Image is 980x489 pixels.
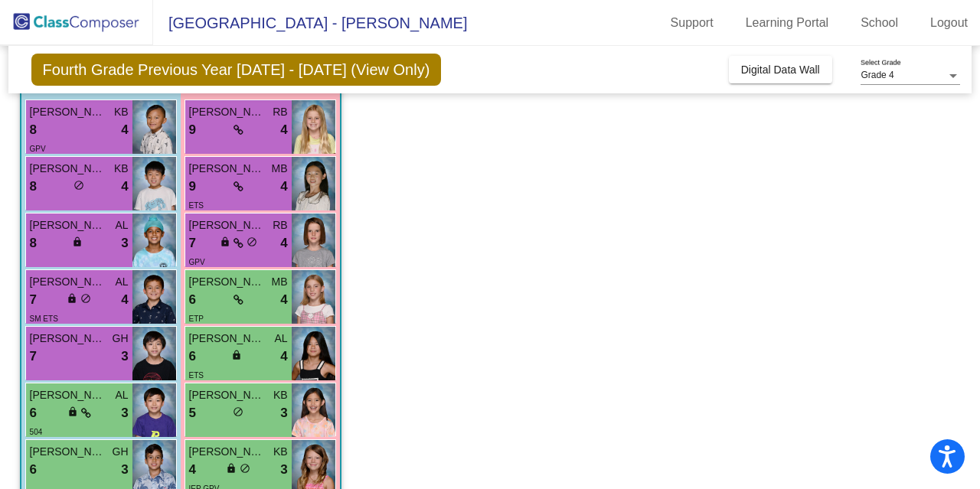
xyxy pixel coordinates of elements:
[67,406,78,417] span: lock
[30,161,106,177] span: [PERSON_NAME]
[30,444,106,460] span: [PERSON_NAME]
[231,350,242,360] span: lock
[273,104,287,120] span: RB
[272,274,288,290] span: MB
[189,460,196,480] span: 4
[114,104,129,120] span: KB
[189,258,205,266] span: GPV
[121,120,128,140] span: 4
[273,387,288,403] span: KB
[280,120,287,140] span: 4
[30,331,106,347] span: [PERSON_NAME]
[31,54,442,86] span: Fourth Grade Previous Year [DATE] - [DATE] (View Only)
[280,233,287,253] span: 4
[189,290,196,310] span: 6
[115,217,128,233] span: AL
[121,177,128,197] span: 4
[189,274,266,290] span: [PERSON_NAME]
[189,120,196,140] span: 9
[30,145,46,153] span: GPV
[273,444,288,460] span: KB
[280,460,287,480] span: 3
[67,293,77,304] span: lock
[918,11,980,35] a: Logout
[274,331,287,347] span: AL
[189,161,266,177] span: [PERSON_NAME]
[741,64,820,76] span: Digital Data Wall
[30,120,37,140] span: 8
[247,236,257,247] span: do_not_disturb_alt
[848,11,910,35] a: School
[80,293,91,304] span: do_not_disturb_alt
[121,347,128,367] span: 3
[30,233,37,253] span: 8
[115,274,128,290] span: AL
[153,11,467,35] span: [GEOGRAPHIC_DATA] - [PERSON_NAME]
[113,331,129,347] span: GH
[121,233,128,253] span: 3
[220,236,230,247] span: lock
[189,315,204,323] span: ETP
[729,56,832,83] button: Digital Data Wall
[189,347,196,367] span: 6
[30,347,37,367] span: 7
[30,177,37,197] span: 8
[30,290,37,310] span: 7
[189,403,196,423] span: 5
[189,201,204,210] span: ETS
[240,463,250,474] span: do_not_disturb_alt
[73,180,84,191] span: do_not_disturb_alt
[280,290,287,310] span: 4
[189,177,196,197] span: 9
[121,403,128,423] span: 3
[72,236,83,247] span: lock
[189,217,266,233] span: [PERSON_NAME]
[121,460,128,480] span: 3
[280,403,287,423] span: 3
[113,444,129,460] span: GH
[189,331,266,347] span: [PERSON_NAME]
[114,161,129,177] span: KB
[30,460,37,480] span: 6
[189,104,266,120] span: [PERSON_NAME]
[30,274,106,290] span: [PERSON_NAME]
[658,11,726,35] a: Support
[30,403,37,423] span: 6
[121,290,128,310] span: 4
[30,428,43,436] span: 504
[273,217,287,233] span: RB
[189,371,204,380] span: ETS
[30,315,58,323] span: SM ETS
[115,387,128,403] span: AL
[30,217,106,233] span: [PERSON_NAME]
[189,387,266,403] span: [PERSON_NAME]
[30,104,106,120] span: [PERSON_NAME]
[30,387,106,403] span: [PERSON_NAME]
[189,233,196,253] span: 7
[233,406,243,417] span: do_not_disturb_alt
[280,177,287,197] span: 4
[189,444,266,460] span: [PERSON_NAME]
[861,70,893,80] span: Grade 4
[272,161,288,177] span: MB
[733,11,841,35] a: Learning Portal
[280,347,287,367] span: 4
[226,463,237,474] span: lock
